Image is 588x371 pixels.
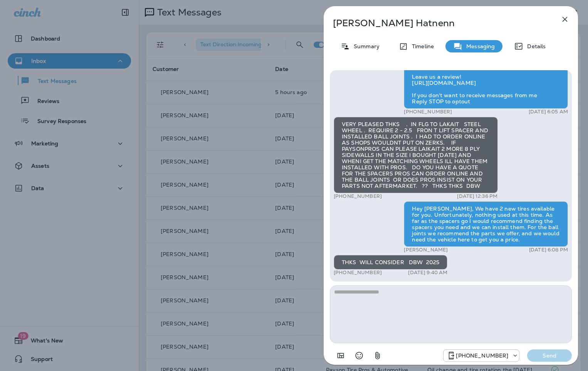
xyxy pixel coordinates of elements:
p: [PERSON_NAME] Hatnenn [333,18,543,29]
p: [PHONE_NUMBER] [404,109,452,115]
p: [PHONE_NUMBER] [456,352,508,359]
button: Select an emoji [351,348,367,363]
p: Details [523,43,546,49]
div: THKS WILL CONSIDER DBW 2025 [334,255,447,270]
p: [PHONE_NUMBER] [334,270,382,276]
p: [DATE] 12:36 PM [457,193,497,199]
p: [DATE] 6:05 AM [529,109,568,115]
p: Summary [350,43,380,49]
p: [DATE] 9:40 AM [408,270,447,276]
p: Messaging [462,43,495,49]
div: VERY PLEASED THKS . IN FLG TO LAKAIT STEEL WHEEL . REQUIRE 2 - 2.5 FRON T LIFT SPACER AND INSTALL... [334,117,498,193]
div: Hello [PERSON_NAME], Hope all is well! This is [PERSON_NAME] from [PERSON_NAME] Tire Pros and Aut... [404,32,568,109]
p: Timeline [408,43,434,49]
p: [PERSON_NAME] [404,247,448,253]
button: Add in a premade template [333,348,348,363]
div: +1 (928) 260-4498 [444,351,519,360]
div: Hey [PERSON_NAME], We have 2 new tires available for you. Unfortunately, nothing used at this tim... [404,201,568,247]
p: [PHONE_NUMBER] [334,193,382,199]
p: [DATE] 6:08 PM [529,247,568,253]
